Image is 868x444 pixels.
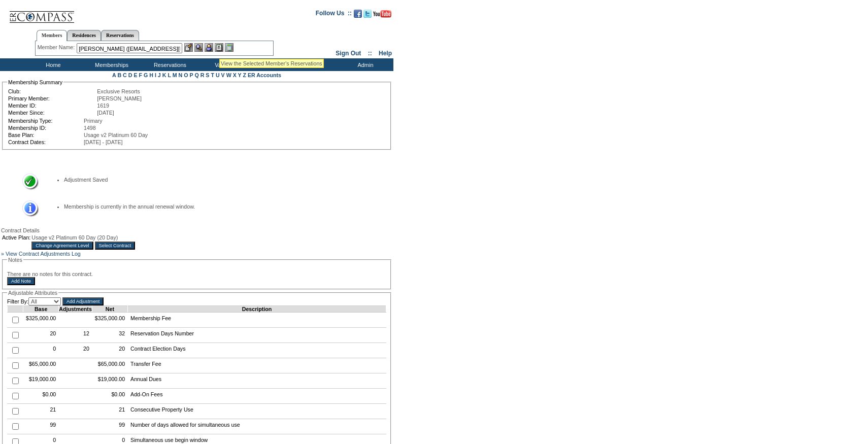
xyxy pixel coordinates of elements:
a: Members [37,30,68,41]
a: Follow us on Twitter [363,13,372,19]
span: Primary [84,118,103,124]
div: View the Selected Member's Reservations [221,60,322,66]
td: 32 [92,328,127,343]
td: Member ID: [8,103,96,109]
td: Follow Us :: [316,9,352,21]
a: D [128,72,132,78]
a: A [112,72,116,78]
img: Success Message [16,174,39,190]
span: There are no notes for this contract. [7,271,93,277]
a: K [162,72,166,78]
td: $0.00 [92,389,127,404]
a: S [206,72,209,78]
div: Contract Details [1,227,392,233]
td: 20 [92,343,127,358]
td: Admin [335,58,393,71]
td: Contract Election Days [128,343,386,358]
td: Membership Fee [128,313,386,328]
a: » View Contract Adjustments Log [1,251,81,257]
a: G [144,72,148,78]
img: View [194,43,203,52]
td: Vacation Collection [198,58,277,71]
li: Membership is currently in the annual renewal window. [64,203,376,210]
span: [PERSON_NAME] [97,95,142,101]
a: C [123,72,127,78]
legend: Membership Summary [7,79,63,85]
td: Reservation Days Number [128,328,386,343]
img: Become our fan on Facebook [354,10,362,18]
a: Subscribe to our YouTube Channel [373,13,391,19]
td: Transfer Fee [128,358,386,373]
input: Select Contract [95,242,136,250]
a: Help [379,50,392,57]
img: Compass Home [9,3,75,23]
td: Primary Member: [8,95,96,101]
td: Reservations [140,58,198,71]
td: Annual Dues [128,373,386,389]
td: $65,000.00 [23,358,59,373]
td: Club: [8,88,96,94]
a: Become our fan on Facebook [354,13,362,19]
td: 20 [23,328,59,343]
td: Description [128,306,386,313]
input: Change Agreement Level [31,242,93,250]
span: [DATE] - [DATE] [84,139,123,145]
a: Residences [67,30,101,41]
a: J [158,72,161,78]
td: 99 [92,419,127,434]
td: $325,000.00 [92,313,127,328]
a: ER Accounts [248,72,281,78]
td: Contract Dates: [8,139,83,145]
a: Y [238,72,242,78]
input: Add Note [7,277,35,285]
a: B [117,72,121,78]
span: 1619 [97,103,109,109]
img: Information Message [16,200,39,217]
span: Usage v2 Platinum 60 Day [84,132,148,138]
td: Consecutive Property Use [128,404,386,419]
td: Net [92,306,127,313]
a: Reservations [101,30,139,41]
td: $19,000.00 [92,373,127,389]
a: U [216,72,220,78]
input: Add Adjustment [62,297,104,305]
a: H [149,72,153,78]
a: Q [194,72,198,78]
td: Base [23,306,59,313]
td: 0 [23,343,59,358]
a: E [133,72,137,78]
img: Subscribe to our YouTube Channel [373,10,391,18]
img: Follow us on Twitter [363,10,372,18]
legend: Adjustable Attributes [7,290,58,296]
a: M [173,72,177,78]
span: Usage v2 Platinum 60 Day (20 Day) [31,234,118,241]
a: P [190,72,193,78]
td: $19,000.00 [23,373,59,389]
td: Member Since: [8,110,96,116]
a: Z [243,72,246,78]
td: 21 [23,404,59,419]
li: Adjustment Saved [64,177,376,183]
span: [DATE] [97,110,114,116]
td: Base Plan: [8,132,83,138]
a: F [139,72,142,78]
td: 20 [59,343,92,358]
legend: Notes [7,257,23,263]
a: Sign Out [336,50,361,57]
img: b_edit.gif [184,43,193,52]
span: :: [368,50,372,57]
td: $65,000.00 [92,358,127,373]
a: R [201,72,205,78]
span: 1498 [84,125,96,131]
a: I [155,72,156,78]
td: Memberships [81,58,140,71]
a: T [211,72,214,78]
img: Reservations [215,43,223,52]
td: Membership ID: [8,125,83,131]
td: 99 [23,419,59,434]
td: Active Plan: [2,234,30,241]
td: Add-On Fees [128,389,386,404]
td: $0.00 [23,389,59,404]
img: b_calculator.gif [225,43,233,52]
a: L [168,72,171,78]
